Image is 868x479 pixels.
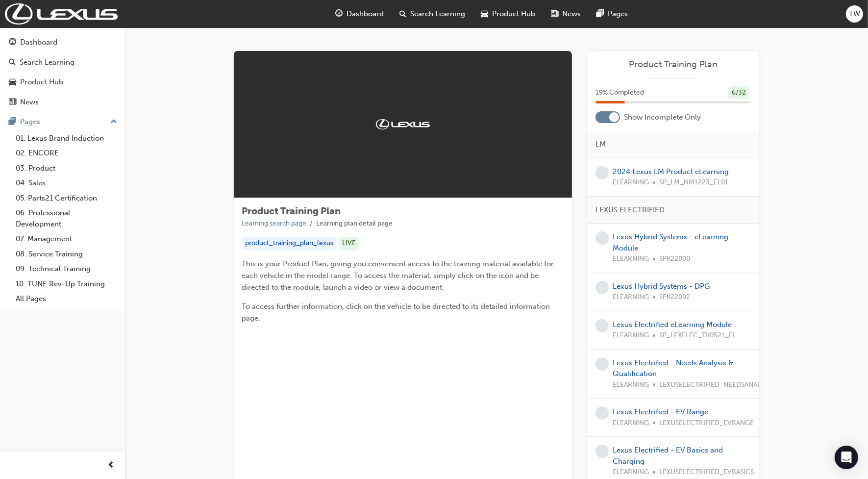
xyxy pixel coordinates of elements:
[659,292,690,303] span: SPK22092
[20,37,57,48] div: Dashboard
[595,139,606,150] span: LM
[595,406,609,420] span: learningRecordVerb_NONE-icon
[242,237,337,250] div: product_training_plan_lexus
[595,204,665,216] span: LEXUS ELECTRIFIED
[376,119,430,129] img: Trak
[659,253,690,265] span: SPK22090
[551,8,559,20] span: news-icon
[849,8,860,20] span: TW
[4,113,121,131] button: Pages
[613,407,708,416] a: Lexus Electrified - EV Range
[12,146,121,161] a: 02. ENCORE
[242,302,552,323] span: To access further information, click on the vehicle to be directed to its detailed information page.
[563,8,581,20] span: News
[597,8,604,20] span: pages-icon
[4,73,121,91] a: Product Hub
[411,8,466,20] span: Search Learning
[4,31,121,113] button: DashboardSearch LearningProduct HubNews
[595,281,609,294] span: learningRecordVerb_NONE-icon
[20,97,39,108] div: News
[595,166,609,179] span: learningRecordVerb_NONE-icon
[613,167,729,176] a: 2024 Lexus LM Product eLearning
[12,205,121,231] a: 06. Professional Development
[493,8,536,20] span: Product Hub
[4,93,121,111] a: News
[595,357,609,371] span: learningRecordVerb_NONE-icon
[242,205,341,217] span: Product Training Plan
[595,231,609,245] span: learningRecordVerb_NONE-icon
[608,8,628,20] span: Pages
[242,219,306,227] a: Learning search page
[613,253,649,265] span: ELEARNING
[9,78,16,87] span: car-icon
[9,58,16,67] span: search-icon
[12,176,121,191] a: 04. Sales
[595,319,609,332] span: learningRecordVerb_NONE-icon
[595,59,751,70] a: Product Training Plan
[659,177,728,188] span: SP_LM_NM1223_EL01
[613,379,649,391] span: ELEARNING
[544,4,589,24] a: news-iconNews
[339,237,359,250] div: LIVE
[613,177,649,188] span: ELEARNING
[20,116,40,127] div: Pages
[12,247,121,262] a: 08. Service Training
[589,4,636,24] a: pages-iconPages
[659,379,773,391] span: LEXUSELECTRIFIED_NEEDSANALYSIS
[473,4,544,24] a: car-iconProduct Hub
[613,358,733,378] a: Lexus Electrified - Needs Analysis & Qualification
[613,330,649,341] span: ELEARNING
[5,3,118,25] img: Trak
[613,320,732,329] a: Lexus Electrified eLearning Module
[400,8,407,20] span: search-icon
[9,38,16,47] span: guage-icon
[347,8,384,20] span: Dashboard
[9,98,16,107] span: news-icon
[659,418,754,429] span: LEXUSELECTRIFIED_EVRANGE
[595,87,644,99] span: 19 % Completed
[481,8,489,20] span: car-icon
[336,8,343,20] span: guage-icon
[595,445,609,458] span: learningRecordVerb_NONE-icon
[20,57,74,68] div: Search Learning
[9,118,16,126] span: pages-icon
[12,161,121,176] a: 03. Product
[659,330,736,341] span: SP_LEXELEC_TK0521_EL
[110,116,117,128] span: up-icon
[20,76,63,88] div: Product Hub
[846,5,863,23] button: TW
[328,4,392,24] a: guage-iconDashboard
[12,131,121,146] a: 01. Lexus Brand Induction
[12,261,121,277] a: 09. Technical Training
[613,292,649,303] span: ELEARNING
[316,218,393,229] li: Learning plan detail page
[108,459,115,472] span: prev-icon
[242,259,556,292] span: This is your Product Plan, giving you convenient access to the training material available for ea...
[613,446,723,466] a: Lexus Electrified - EV Basics and Charging
[12,231,121,247] a: 07. Management
[624,112,701,123] span: Show Incomplete Only
[613,418,649,429] span: ELEARNING
[659,467,754,478] span: LEXUSELECTRIFIED_EVBASICS
[12,291,121,306] a: All Pages
[835,446,858,469] div: Open Intercom Messenger
[4,33,121,51] a: Dashboard
[613,232,728,252] a: Lexus Hybrid Systems - eLearning Module
[12,191,121,206] a: 05. Parts21 Certification
[613,282,710,291] a: Lexus Hybrid Systems - DPG
[12,277,121,292] a: 10. TUNE Rev-Up Training
[392,4,473,24] a: search-iconSearch Learning
[4,53,121,72] a: Search Learning
[613,467,649,478] span: ELEARNING
[728,86,749,100] div: 6 / 32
